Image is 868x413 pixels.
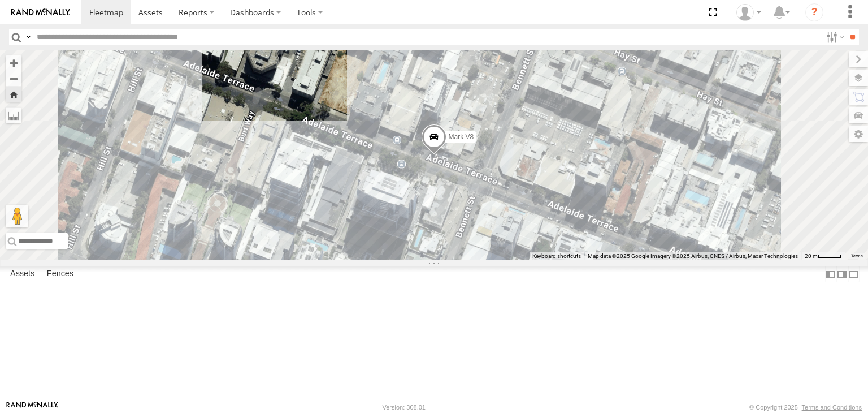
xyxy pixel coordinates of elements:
[851,254,863,259] a: Terms (opens in new tab)
[5,266,40,282] label: Assets
[6,402,58,413] a: Visit our Website
[805,253,818,259] span: 20 m
[24,29,33,45] label: Search Query
[383,404,426,411] div: Version: 308.01
[805,3,823,21] i: ?
[825,266,836,282] label: Dock Summary Table to the Left
[41,266,79,282] label: Fences
[6,71,21,87] button: Zoom out
[822,29,846,45] label: Search Filter Options
[836,266,848,282] label: Dock Summary Table to the Right
[6,107,21,123] label: Measure
[732,4,765,21] div: Grainge Ryall
[802,404,862,411] a: Terms and Conditions
[449,133,474,141] span: Mark V8
[801,252,845,260] button: Map scale: 20 m per 39 pixels
[6,205,28,227] button: Drag Pegman onto the map to open Street View
[749,404,862,411] div: © Copyright 2025 -
[848,266,860,282] label: Hide Summary Table
[6,87,21,102] button: Zoom Home
[532,252,581,260] button: Keyboard shortcuts
[588,253,798,259] span: Map data ©2025 Google Imagery ©2025 Airbus, CNES / Airbus, Maxar Technologies
[11,8,70,16] img: rand-logo.svg
[849,126,868,142] label: Map Settings
[6,55,21,71] button: Zoom in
